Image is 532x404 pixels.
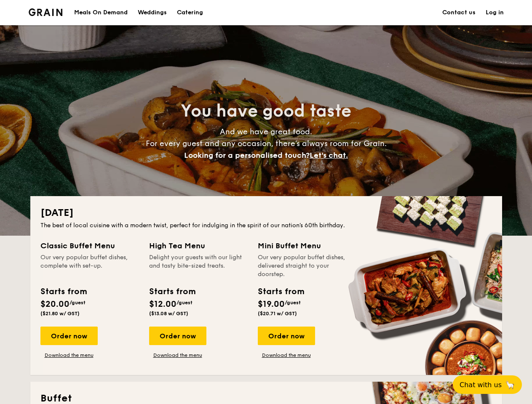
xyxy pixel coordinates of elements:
div: Our very popular buffet dishes, delivered straight to your doorstep. [258,253,356,279]
span: And we have great food. For every guest and any occasion, there’s always room for Grain. [146,127,387,160]
a: Download the menu [149,352,206,359]
div: Starts from [258,285,304,298]
span: Chat with us [460,381,502,389]
div: Mini Buffet Menu [258,240,356,252]
span: /guest [285,300,301,306]
span: Let's chat. [310,151,348,160]
span: $19.00 [258,299,285,309]
span: /guest [176,300,192,306]
div: The best of local cuisine with a modern twist, perfect for indulging in the spirit of our nation’... [40,221,492,230]
span: Looking for a personalised touch? [184,151,310,160]
span: ($21.80 w/ GST) [40,311,80,316]
span: You have good taste [181,101,351,121]
span: /guest [70,300,86,306]
span: 🦙 [505,380,515,390]
span: $12.00 [149,299,176,309]
div: High Tea Menu [149,240,248,252]
div: Classic Buffet Menu [40,240,139,252]
div: Our very popular buffet dishes, complete with set-up. [40,253,139,279]
span: ($13.08 w/ GST) [149,311,188,316]
button: Chat with us🦙 [453,375,522,394]
span: $20.00 [40,299,70,309]
div: Order now [258,327,315,345]
div: Starts from [149,285,195,298]
div: Order now [40,327,98,345]
div: Order now [149,327,206,345]
div: Starts from [40,285,86,298]
img: Grain [29,8,63,16]
h2: [DATE] [40,206,492,220]
span: ($20.71 w/ GST) [258,311,297,316]
div: Delight your guests with our light and tasty bite-sized treats. [149,253,248,279]
a: Download the menu [258,352,315,359]
a: Download the menu [40,352,98,359]
a: Logotype [29,8,63,16]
